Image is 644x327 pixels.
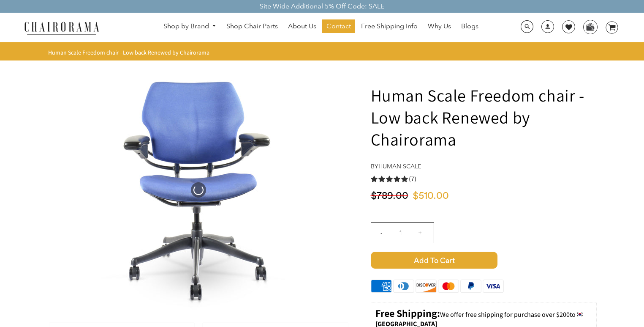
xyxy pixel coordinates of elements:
[371,223,391,243] input: -
[19,20,104,35] img: chairorama
[371,191,408,201] span: $789.00
[409,175,416,184] span: (7)
[371,252,597,269] button: Add to Cart
[361,22,418,31] span: Free Shipping Info
[48,49,209,56] span: Human Scale Freedom chair - Low back Renewed by Chairorama
[424,19,455,33] a: Why Us
[371,174,597,183] a: 5.0 rating (7 votes)
[159,20,221,33] a: Shop by Brand
[413,191,449,201] span: $510.00
[584,20,597,33] img: WhatsApp_Image_2024-07-12_at_16.23.01.webp
[410,223,430,243] input: +
[140,19,503,35] nav: DesktopNavigation
[457,19,483,33] a: Blogs
[461,22,478,31] span: Blogs
[48,49,212,56] nav: breadcrumbs
[72,185,325,194] a: Human Scale Freedom chair - Low back Renewed by Chairorama - chairorama
[326,22,351,31] span: Contact
[371,84,597,150] h1: Human Scale Freedom chair - Low back Renewed by Chairorama
[284,19,321,33] a: About Us
[428,22,451,31] span: Why Us
[371,252,497,269] span: Add to Cart
[378,162,421,170] a: Human Scale
[226,22,278,31] span: Shop Chair Parts
[375,306,440,320] strong: Free Shipping:
[440,310,570,319] span: We offer free shipping for purchase over $200
[371,163,597,170] h4: by
[357,19,422,33] a: Free Shipping Info
[72,63,325,317] img: Human Scale Freedom chair - Low back Renewed by Chairorama - chairorama
[288,22,316,31] span: About Us
[222,19,282,33] a: Shop Chair Parts
[322,19,355,33] a: Contact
